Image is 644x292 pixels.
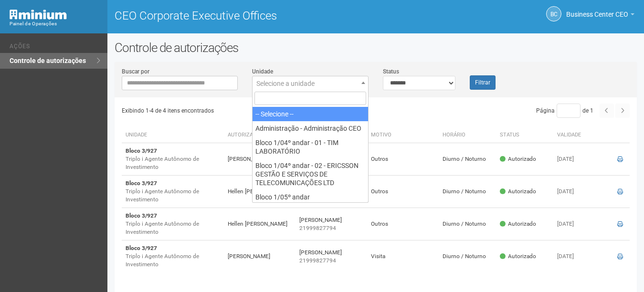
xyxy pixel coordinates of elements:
div: Autorizado [500,252,536,261]
li: Bloco 1/04º andar - 02 - ERICSSON GESTÃO E SERVIÇOS DE TELECOMUNICAÇÕES LTD [253,158,368,190]
a: Business Center CEO [566,12,634,20]
div: Triplo i Agente Autônomo de Investimento [126,188,220,204]
th: Horário [439,127,496,143]
td: [PERSON_NAME] [296,208,367,240]
td: [DATE] [553,240,611,273]
div: Hellen [PERSON_NAME] [228,220,292,228]
li: -- Selecione -- [253,107,368,121]
td: Outros [367,176,439,208]
td: [DATE] [553,143,611,176]
h1: CEO Corporate Executive Offices [115,10,369,22]
td: [PERSON_NAME] [296,240,367,273]
div: Triplo i Agente Autônomo de Investimento [126,252,220,269]
div: Painel de Operações [10,20,100,28]
td: Outros [367,143,439,176]
label: Buscar por [122,67,149,76]
th: Validade [553,127,611,143]
div: 21999827794 [299,224,363,232]
label: Status [383,67,399,76]
li: Administração - Administração CEO [253,121,368,136]
td: Outros [367,208,439,240]
th: Unidade [122,127,224,143]
span: Business Center CEO [566,1,628,18]
div: Autorizado [500,220,536,228]
th: Autorizados [224,127,296,143]
td: Diurno / Noturno [439,143,496,176]
th: Status [496,127,553,143]
div: [PERSON_NAME] [228,252,292,261]
img: Minium [10,10,67,20]
label: Unidade [252,67,273,76]
strong: Bloco 3/927 [126,147,157,154]
th: Motivo [367,127,439,143]
td: Diurno / Noturno [439,240,496,273]
a: BC [546,6,561,21]
span: Selecione a unidade [256,80,315,87]
td: [DATE] [553,208,611,240]
strong: Bloco 3/927 [126,245,157,251]
td: [DATE] [553,176,611,208]
strong: Bloco 3/927 [126,212,157,219]
div: Autorizado [500,155,536,163]
div: 21999827794 [299,257,363,265]
div: Hellen [PERSON_NAME] [228,188,292,196]
li: Ações [10,43,100,53]
td: Visita [367,240,439,273]
li: Bloco 1/05º andar [253,190,368,204]
div: Triplo i Agente Autônomo de Investimento [126,155,220,171]
button: Filtrar [470,75,496,90]
span: Página de 1 [536,107,593,114]
div: Exibindo 1-4 de 4 itens encontrados [122,104,373,118]
td: Diurno / Noturno [439,208,496,240]
td: Diurno / Noturno [439,176,496,208]
strong: Bloco 3/927 [126,180,157,187]
div: [PERSON_NAME] [228,155,292,163]
div: Triplo i Agente Autônomo de Investimento [126,220,220,236]
h2: Controle de autorizações [115,41,637,55]
div: Autorizado [500,188,536,196]
li: Bloco 1/04º andar - 01 - TIM LABORATÓRIO [253,136,368,158]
